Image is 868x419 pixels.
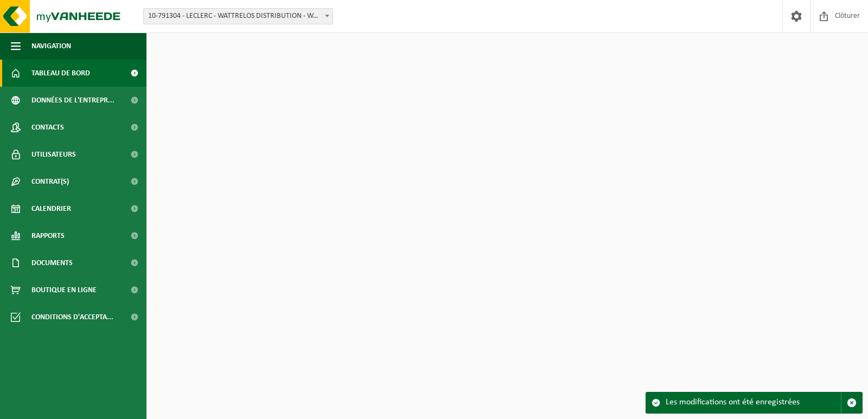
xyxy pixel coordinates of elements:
span: Données de l'entrepr... [31,87,114,114]
span: Contrat(s) [31,168,69,195]
span: Conditions d'accepta... [31,304,113,331]
div: Les modifications ont été enregistrées [666,392,841,413]
span: 10-791304 - LECLERC - WATTRELOS DISTRIBUTION - WATTRELOS [143,8,333,24]
span: 10-791304 - LECLERC - WATTRELOS DISTRIBUTION - WATTRELOS [144,9,333,24]
span: Calendrier [31,195,71,222]
span: Utilisateurs [31,141,76,168]
span: Tableau de bord [31,60,90,87]
span: Navigation [31,33,71,60]
span: Contacts [31,114,64,141]
span: Documents [31,249,73,276]
span: Boutique en ligne [31,276,97,304]
span: Rapports [31,222,65,249]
